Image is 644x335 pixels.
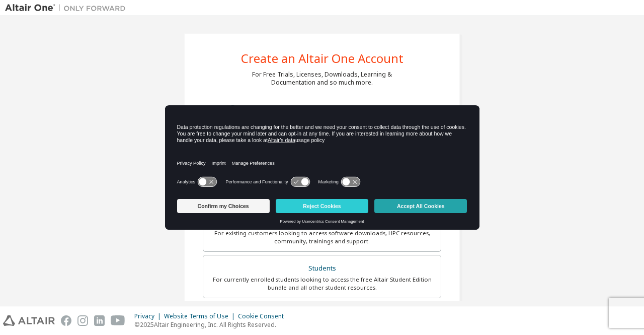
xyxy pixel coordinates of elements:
[252,71,392,87] div: For Free Trials, Licenses, Downloads, Learning & Documentation and so much more.
[164,312,238,320] div: Website Terms of Use
[111,315,125,326] img: youtube.svg
[238,312,290,320] div: Cookie Consent
[5,3,131,13] img: Altair One
[77,315,88,326] img: instagram.svg
[134,320,290,329] p: © 2025 Altair Engineering, Inc. All Rights Reserved.
[209,229,435,245] div: For existing customers looking to access software downloads, HPC resources, community, trainings ...
[209,261,435,276] div: Students
[241,52,404,64] div: Create an Altair One Account
[94,315,105,326] img: linkedin.svg
[134,312,164,320] div: Privacy
[209,276,435,292] div: For currently enrolled students looking to access the free Altair Student Edition bundle and all ...
[3,315,55,326] img: altair_logo.svg
[61,315,71,326] img: facebook.svg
